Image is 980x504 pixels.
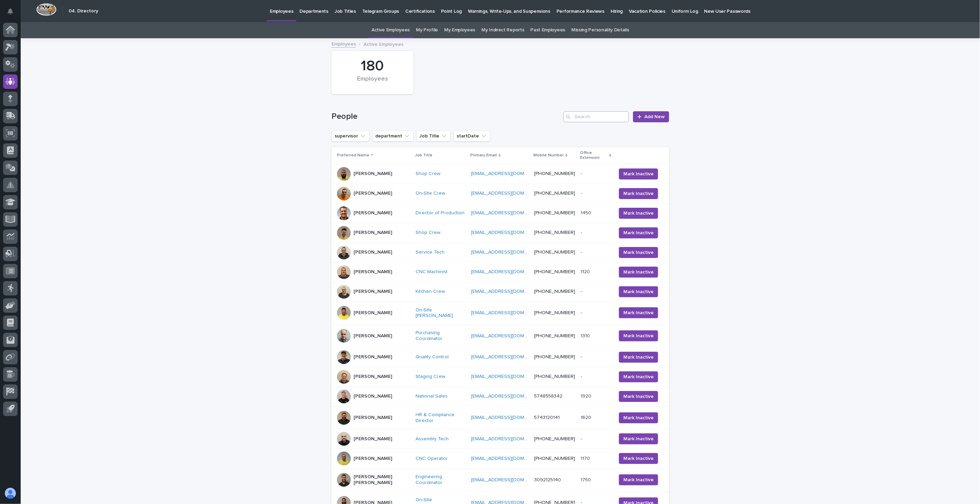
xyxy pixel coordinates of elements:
tr: [PERSON_NAME]National Sales [EMAIL_ADDRESS][DOMAIN_NAME] 574855834219201920 Mark Inactive [331,387,669,406]
p: - [581,169,583,177]
a: [EMAIL_ADDRESS][DOMAIN_NAME] [471,210,549,215]
p: [PERSON_NAME] [354,415,392,421]
a: Add New [633,111,669,122]
a: Active Employees [371,22,410,38]
tr: [PERSON_NAME]Assembly Tech [EMAIL_ADDRESS][DOMAIN_NAME] [PHONE_NUMBER]-- Mark Inactive [331,429,669,449]
tr: [PERSON_NAME]CNC Machinist [EMAIL_ADDRESS][DOMAIN_NAME] [PHONE_NUMBER]11201120 Mark Inactive [331,262,669,282]
img: Workspace Logo [36,3,57,16]
a: [EMAIL_ADDRESS][DOMAIN_NAME] [471,394,549,399]
span: Mark Inactive [623,476,654,483]
tr: [PERSON_NAME]On-Site [PERSON_NAME] [EMAIL_ADDRESS][DOMAIN_NAME] [PHONE_NUMBER]-- Mark Inactive [331,301,669,325]
a: [PHONE_NUMBER] [534,310,575,315]
tr: [PERSON_NAME]HR & Compliance Director [EMAIL_ADDRESS][DOMAIN_NAME] 574312014116201620 Mark Inactive [331,406,669,429]
button: Mark Inactive [619,307,658,318]
p: Primary Email [470,152,497,159]
button: Mark Inactive [619,371,658,382]
button: Mark Inactive [619,286,658,297]
span: Mark Inactive [623,269,654,276]
span: Mark Inactive [623,455,654,462]
p: Job Title [415,152,432,159]
a: On-Site Crew [416,191,445,196]
a: [EMAIL_ADDRESS][DOMAIN_NAME] [471,354,549,359]
h2: 04. Directory [69,8,98,14]
tr: [PERSON_NAME]Shop Crew [EMAIL_ADDRESS][DOMAIN_NAME] [PHONE_NUMBER]-- Mark Inactive [331,223,669,243]
p: - [581,248,583,255]
span: Mark Inactive [623,435,654,442]
button: startDate [453,131,490,142]
a: Past Employees [531,22,565,38]
span: Mark Inactive [623,249,654,256]
p: 1310 [581,332,591,339]
tr: [PERSON_NAME] [PERSON_NAME]Engineering Coordinator [EMAIL_ADDRESS][DOMAIN_NAME] 30921251401750175... [331,469,669,492]
button: Mark Inactive [619,453,658,464]
a: Quality Control [416,354,449,360]
p: [PERSON_NAME] [354,436,392,442]
a: CNC Machinist [416,269,448,275]
a: [EMAIL_ADDRESS][DOMAIN_NAME] [471,477,549,482]
tr: [PERSON_NAME]CNC Operator [EMAIL_ADDRESS][DOMAIN_NAME] [PHONE_NUMBER]11701170 Mark Inactive [331,449,669,469]
button: supervisor [331,131,369,142]
span: Mark Inactive [623,393,654,400]
a: My Indirect Reports [481,22,524,38]
a: [PHONE_NUMBER] [534,374,575,379]
p: [PERSON_NAME] [354,354,392,360]
a: Purchasing Coordinator [416,330,466,342]
p: [PERSON_NAME] [354,310,392,316]
button: department [372,131,414,142]
a: [EMAIL_ADDRESS][DOMAIN_NAME] [471,230,549,235]
p: [PERSON_NAME] [354,393,392,399]
a: Kitchen Crew [416,289,445,295]
p: 1120 [581,268,591,275]
p: [PERSON_NAME] [PERSON_NAME] [354,474,410,486]
button: Mark Inactive [619,208,658,219]
a: [PHONE_NUMBER] [534,436,575,441]
span: Mark Inactive [623,414,654,421]
p: [PERSON_NAME] [354,269,392,275]
p: - [581,287,583,295]
input: Search [563,111,629,122]
tr: [PERSON_NAME]Staging Crew [EMAIL_ADDRESS][DOMAIN_NAME] [PHONE_NUMBER]-- Mark Inactive [331,367,669,387]
h1: People [331,112,561,122]
a: [EMAIL_ADDRESS][DOMAIN_NAME] [471,171,549,176]
span: Add New [644,114,665,119]
a: [PHONE_NUMBER] [534,230,575,235]
p: [PERSON_NAME] [354,456,392,462]
button: Mark Inactive [619,247,658,258]
p: Preferred Name [337,152,369,159]
a: [PHONE_NUMBER] [534,210,575,215]
a: Employees [331,40,356,48]
tr: [PERSON_NAME]Shop Crew [EMAIL_ADDRESS][DOMAIN_NAME] [PHONE_NUMBER]-- Mark Inactive [331,164,669,184]
a: 5748558342 [534,394,562,399]
a: [PHONE_NUMBER] [534,289,575,294]
button: Job Title [416,131,451,142]
button: Mark Inactive [619,267,658,278]
a: CNC Operator [416,456,448,462]
p: 1450 [581,209,593,216]
a: [EMAIL_ADDRESS][DOMAIN_NAME] [471,250,549,255]
div: Notifications [9,8,18,19]
a: [EMAIL_ADDRESS][DOMAIN_NAME] [471,289,549,294]
span: Mark Inactive [623,210,654,217]
tr: [PERSON_NAME]On-Site Crew [EMAIL_ADDRESS][DOMAIN_NAME] [PHONE_NUMBER]-- Mark Inactive [331,184,669,203]
tr: [PERSON_NAME]Quality Control [EMAIL_ADDRESS][DOMAIN_NAME] [PHONE_NUMBER]-- Mark Inactive [331,347,669,367]
p: 1750 [581,476,592,483]
a: National Sales [416,393,448,399]
a: Shop Crew [416,230,440,236]
p: 1920 [581,392,593,399]
p: 1620 [581,413,593,421]
button: Notifications [3,4,18,19]
button: Mark Inactive [619,352,658,363]
a: [EMAIL_ADDRESS][DOMAIN_NAME] [471,415,549,420]
a: Engineering Coordinator [416,474,466,486]
a: [PHONE_NUMBER] [534,269,575,274]
p: [PERSON_NAME] [354,333,392,339]
p: - [581,189,583,196]
button: users-avatar [3,486,18,501]
a: [EMAIL_ADDRESS][DOMAIN_NAME] [471,191,549,196]
tr: [PERSON_NAME]Purchasing Coordinator [EMAIL_ADDRESS][DOMAIN_NAME] [PHONE_NUMBER]13101310 Mark Inac... [331,325,669,348]
a: [PHONE_NUMBER] [534,171,575,176]
span: Mark Inactive [623,373,654,380]
a: [PHONE_NUMBER] [534,250,575,255]
a: 3092125140 [534,477,561,482]
p: [PERSON_NAME] [354,191,392,196]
